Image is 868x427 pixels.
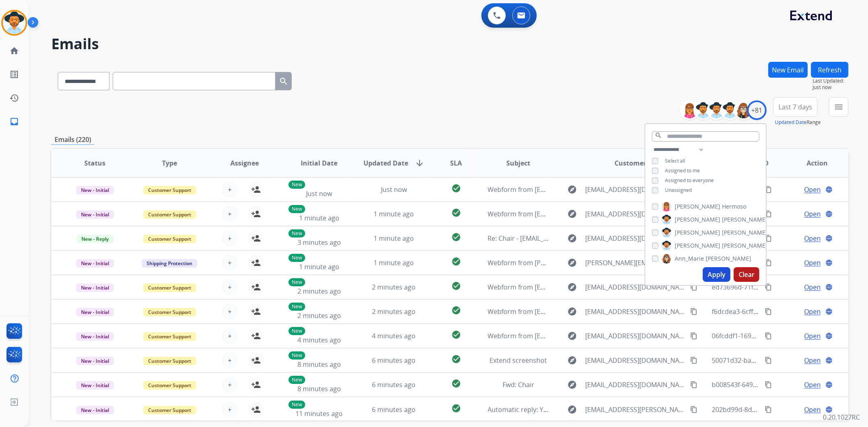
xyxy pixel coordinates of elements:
[712,307,832,316] span: f6dcdea3-6cff-4da0-9c5d-f950841c214d
[804,331,821,341] span: Open
[765,210,772,218] mat-icon: content_copy
[143,283,196,292] span: Customer Support
[297,384,341,393] span: 8 minutes ago
[76,283,114,292] span: New - Initial
[297,311,341,320] span: 2 minutes ago
[811,62,848,78] button: Refresh
[297,335,341,344] span: 4 minutes ago
[222,279,238,295] button: +
[143,235,196,243] span: Customer Support
[585,307,685,316] span: [EMAIL_ADDRESS][DOMAIN_NAME]
[488,283,672,292] span: Webform from [EMAIL_ADDRESS][DOMAIN_NAME] on [DATE]
[675,242,720,250] span: [PERSON_NAME]
[722,242,767,250] span: [PERSON_NAME]
[228,233,232,243] span: +
[567,307,577,316] mat-icon: explore
[222,352,238,368] button: +
[567,258,577,268] mat-icon: explore
[451,379,461,388] mat-icon: check_circle
[722,216,767,224] span: [PERSON_NAME]
[567,233,577,243] mat-icon: explore
[228,258,232,268] span: +
[251,282,261,292] mat-icon: person_add
[690,381,697,388] mat-icon: content_copy
[251,209,261,219] mat-icon: person_add
[712,380,832,389] span: b008543f-649f-4408-97bf-d033ccfe23de
[585,355,685,365] span: [EMAIL_ADDRESS][DOMAIN_NAME]
[804,209,821,219] span: Open
[804,282,821,292] span: Open
[675,255,704,263] span: Ann_Marie
[222,377,238,393] button: +
[451,354,461,364] mat-icon: check_circle
[289,303,305,311] p: New
[289,278,305,286] p: New
[372,356,415,365] span: 6 minutes ago
[222,181,238,198] button: +
[251,355,261,365] mat-icon: person_add
[765,186,772,193] mat-icon: content_copy
[76,381,114,390] span: New - Initial
[585,380,685,390] span: [EMAIL_ADDRESS][DOMAIN_NAME]
[306,189,332,198] span: Just now
[228,307,232,316] span: +
[230,158,259,168] span: Assignee
[690,357,697,364] mat-icon: content_copy
[488,331,672,340] span: Webform from [EMAIL_ADDRESS][DOMAIN_NAME] on [DATE]
[778,105,812,109] span: Last 7 days
[665,177,714,184] span: Assigned to everyone
[804,185,821,194] span: Open
[9,117,19,126] mat-icon: inbox
[712,356,840,365] span: 50071d32-bad6-4687-ad51-12b618712e50
[567,380,577,390] mat-icon: explore
[665,187,692,194] span: Unassigned
[289,205,305,213] p: New
[706,255,751,263] span: [PERSON_NAME]
[228,380,232,390] span: +
[381,185,407,194] span: Just now
[567,331,577,341] mat-icon: explore
[655,132,662,139] mat-icon: search
[228,405,232,414] span: +
[804,233,821,243] span: Open
[228,282,232,292] span: +
[451,208,461,218] mat-icon: check_circle
[734,267,759,282] button: Clear
[289,351,305,359] p: New
[712,405,837,414] span: 202bd99d-8d67-43da-a952-02f84c106514
[774,149,848,177] th: Action
[585,209,685,219] span: [EMAIL_ADDRESS][DOMAIN_NAME]
[825,283,833,291] mat-icon: language
[747,100,767,120] div: +81
[289,181,305,189] p: New
[768,62,808,78] button: New Email
[299,213,339,222] span: 1 minute ago
[372,405,415,414] span: 6 minutes ago
[374,234,414,243] span: 1 minute ago
[228,209,232,219] span: +
[222,206,238,222] button: +
[228,331,232,341] span: +
[690,283,697,291] mat-icon: content_copy
[451,305,461,315] mat-icon: check_circle
[9,93,19,103] mat-icon: history
[765,308,772,315] mat-icon: content_copy
[567,282,577,292] mat-icon: explore
[251,185,261,194] mat-icon: person_add
[228,355,232,365] span: +
[765,357,772,364] mat-icon: content_copy
[825,406,833,413] mat-icon: language
[251,405,261,414] mat-icon: person_add
[9,46,19,56] mat-icon: home
[143,381,196,390] span: Customer Support
[84,158,105,168] span: Status
[813,84,848,91] span: Just now
[765,259,772,266] mat-icon: content_copy
[222,230,238,246] button: +
[279,76,289,86] mat-icon: search
[775,119,807,126] button: Updated Date
[162,158,177,168] span: Type
[813,78,848,84] span: Last Updated:
[289,327,305,335] p: New
[76,210,114,219] span: New - Initial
